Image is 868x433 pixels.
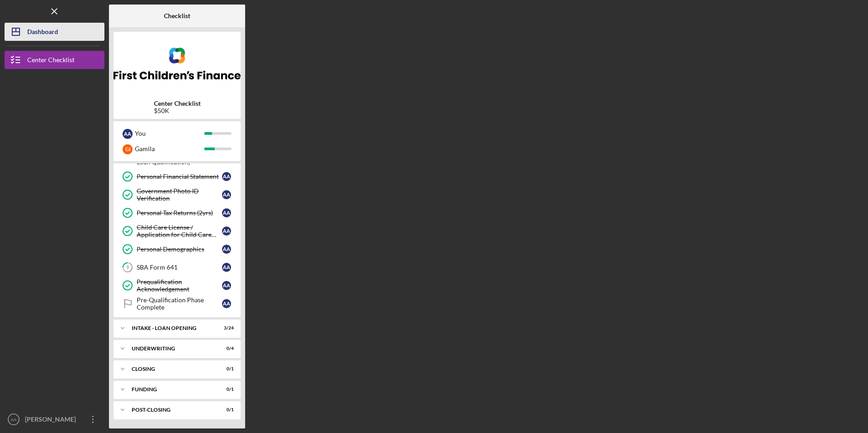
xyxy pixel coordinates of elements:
b: Checklist [164,12,190,20]
div: INTAKE - LOAN OPENING [132,325,211,331]
div: Personal Financial Statement [137,173,222,180]
div: Funding [132,387,211,392]
a: Personal Financial StatementAA [118,167,236,186]
a: Pre-Qualification Phase CompleteAA [118,295,236,313]
div: A A [222,226,231,236]
a: Prequalification AcknowledgementAA [118,276,236,295]
div: SBA Form 641 [137,264,222,271]
div: A A [222,263,231,272]
button: AA[PERSON_NAME] [5,410,104,428]
div: [PERSON_NAME] [23,410,82,431]
div: UNDERWRITING [132,346,211,351]
div: Personal Tax Returns (2yrs) [137,209,222,216]
div: 0 / 1 [217,407,234,413]
div: A A [123,129,133,139]
div: G I [123,144,133,154]
div: 0 / 4 [217,346,234,351]
a: Child Care License / Application for Child Care LicenseAA [118,222,236,240]
div: A A [222,245,231,254]
a: 9SBA Form 641AA [118,258,236,276]
b: Center Checklist [154,100,201,107]
div: Personal Demographics [137,246,222,253]
div: 0 / 1 [217,387,234,392]
img: Product logo [113,36,241,91]
div: Center Checklist [27,51,74,71]
div: Gamila [135,141,204,157]
a: Personal DemographicsAA [118,240,236,258]
div: Dashboard [27,23,58,43]
div: A A [222,208,231,217]
text: AA [11,417,17,422]
div: Government Photo ID Verification [137,187,222,202]
div: $50K [154,107,201,114]
div: A A [222,172,231,181]
div: 3 / 24 [217,325,234,331]
a: Government Photo ID VerificationAA [118,186,236,204]
button: Dashboard [5,23,104,41]
div: 0 / 1 [217,366,234,372]
div: You [135,126,204,141]
div: POST-CLOSING [132,407,211,413]
div: A A [222,299,231,308]
button: Center Checklist [5,51,104,69]
div: A A [222,281,231,290]
div: Pre-Qualification Phase Complete [137,296,222,311]
div: Child Care License / Application for Child Care License [137,224,222,238]
tspan: 9 [126,265,129,271]
div: CLOSING [132,366,211,372]
div: Prequalification Acknowledgement [137,278,222,293]
div: A A [222,190,231,199]
a: Personal Tax Returns (2yrs)AA [118,204,236,222]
